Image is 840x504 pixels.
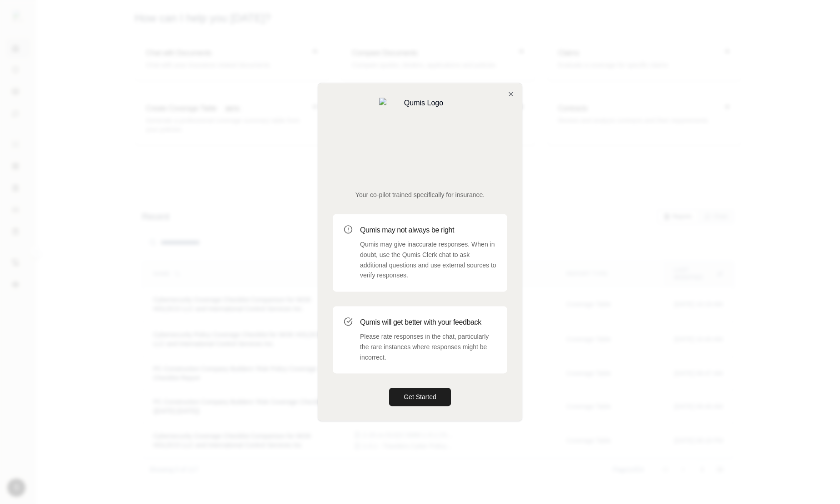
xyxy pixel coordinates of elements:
[333,190,507,199] p: Your co-pilot trained specifically for insurance.
[360,225,496,236] h3: Qumis may not always be right
[360,331,496,362] p: Please rate responses in the chat, particularly the rare instances where responses might be incor...
[360,317,496,328] h3: Qumis will get better with your feedback
[360,239,496,281] p: Qumis may give inaccurate responses. When in doubt, use the Qumis Clerk chat to ask additional qu...
[379,98,461,179] img: Qumis Logo
[389,388,451,406] button: Get Started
